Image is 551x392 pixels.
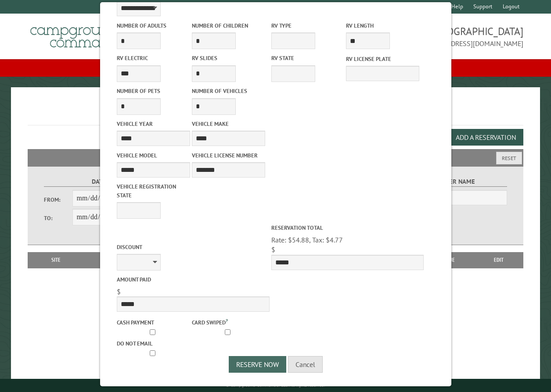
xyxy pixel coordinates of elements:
label: Do not email [116,339,190,348]
h2: Filters [28,149,524,166]
label: Number of Adults [116,21,190,30]
button: Reserve Now [229,356,286,373]
label: Vehicle License Number [191,151,265,160]
span: $ [116,287,120,296]
a: ? [225,317,227,324]
label: Number of Pets [116,87,190,95]
button: Add a Reservation [448,129,523,146]
label: Discount [116,243,269,251]
label: RV Type [271,21,344,30]
label: RV State [271,54,344,62]
label: To: [44,214,72,222]
label: From: [44,196,72,204]
label: Vehicle Model [116,151,190,160]
label: RV License Plate [346,55,419,63]
label: Cash payment [116,318,190,327]
button: Cancel [288,356,323,373]
th: Site [32,252,80,268]
label: Vehicle Registration state [116,182,190,199]
label: Reservation Total [271,224,424,232]
small: © Campground Commander LLC. All rights reserved. [226,382,325,388]
span: $ [271,245,275,254]
label: Vehicle Make [191,120,265,128]
label: Amount paid [116,275,269,284]
button: Reset [496,152,522,164]
th: Dates [80,252,143,268]
label: RV Electric [116,54,190,62]
label: Dates [44,177,158,187]
label: RV Length [346,21,419,30]
label: Number of Vehicles [191,87,265,95]
th: Edit [474,252,523,268]
label: Card swiped [191,317,265,327]
img: Campground Commander [28,17,137,51]
label: Number of Children [191,21,265,30]
label: Vehicle Year [116,120,190,128]
h1: Reservations [28,101,524,125]
label: RV Slides [191,54,265,62]
span: Rate: $54.88, Tax: $4.77 [271,235,342,244]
